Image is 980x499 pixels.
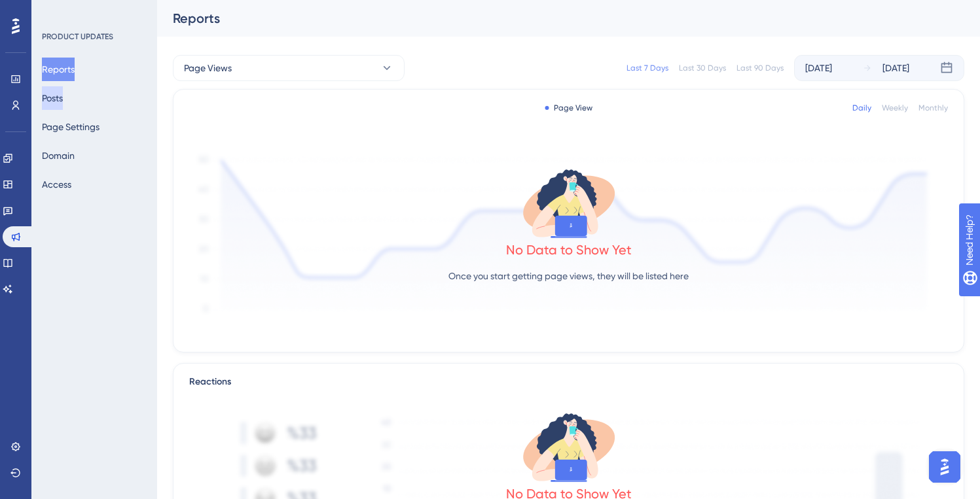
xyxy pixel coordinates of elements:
button: Page Views [173,55,405,81]
button: Posts [42,86,63,110]
p: Once you start getting page views, they will be listed here [448,268,689,284]
div: Reports [173,9,932,27]
button: Domain [42,144,75,167]
span: Need Help? [31,3,82,19]
div: [DATE] [882,60,909,76]
div: Last 7 Days [626,63,668,73]
button: Reports [42,58,75,81]
div: Page View [545,103,592,113]
div: Last 30 Days [679,63,726,73]
div: Monthly [918,103,948,113]
button: Access [42,173,71,196]
div: Weekly [882,103,908,113]
div: No Data to Show Yet [506,241,632,259]
div: [DATE] [805,60,832,76]
div: Daily [852,103,871,113]
div: PRODUCT UPDATES [42,31,113,42]
span: Page Views [184,60,232,76]
div: Last 90 Days [736,63,784,73]
div: Reactions [189,374,948,390]
button: Page Settings [42,115,100,139]
iframe: UserGuiding AI Assistant Launcher [925,447,964,487]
